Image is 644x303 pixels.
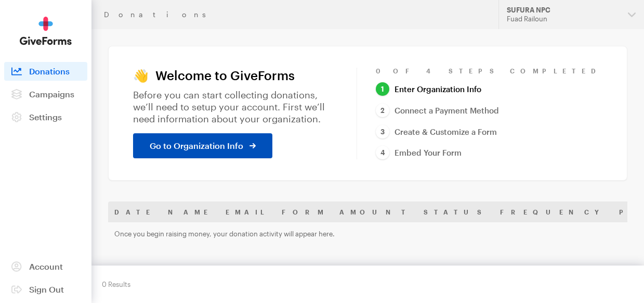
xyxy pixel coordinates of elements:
[4,62,87,81] a: Donations
[4,280,87,299] a: Sign Out
[108,201,162,222] th: Date
[507,6,620,15] div: SUFURA NPC
[4,257,87,276] a: Account
[376,82,481,96] a: Enter Organization Info
[376,104,499,118] a: Connect a Payment Method
[133,68,338,83] h1: 👋 Welcome to GiveForms
[376,67,602,75] div: 0 of 4 Steps Completed
[275,201,333,222] th: Form
[133,133,272,158] a: Go to Organization Info
[162,201,219,222] th: Name
[20,17,72,45] img: GiveForms
[150,140,243,152] span: Go to Organization Info
[29,284,64,294] span: Sign Out
[133,89,338,125] p: Before you can start collecting donations, we’ll need to setup your account. First we’ll need inf...
[494,201,613,222] th: Frequency
[507,15,620,23] div: Fuad Railoun
[376,125,497,139] a: Create & Customize a Form
[29,112,62,122] span: Settings
[4,85,87,104] a: Campaigns
[29,66,70,76] span: Donations
[219,201,275,222] th: Email
[102,276,130,293] div: 0 Results
[29,89,74,99] span: Campaigns
[376,146,462,160] a: Embed Your Form
[29,261,63,271] span: Account
[4,108,87,127] a: Settings
[417,201,494,222] th: Status
[333,201,417,222] th: Amount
